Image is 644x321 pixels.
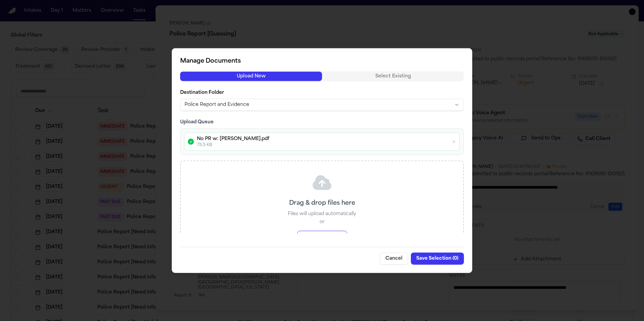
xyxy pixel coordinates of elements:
[322,72,464,81] button: Select Existing
[197,142,448,148] p: 75.5 KB
[180,89,464,96] label: Destination Folder
[180,57,464,66] h2: Manage Documents
[180,72,322,81] button: Upload New
[197,136,448,142] p: No PR w: [PERSON_NAME].pdf
[180,119,464,126] h3: Upload Queue
[289,199,355,208] p: Drag & drop files here
[297,231,347,243] button: Browse Files
[320,219,325,226] p: or
[380,252,408,264] button: Cancel
[411,252,464,264] button: Save Selection (0)
[288,211,356,217] p: Files will upload automatically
